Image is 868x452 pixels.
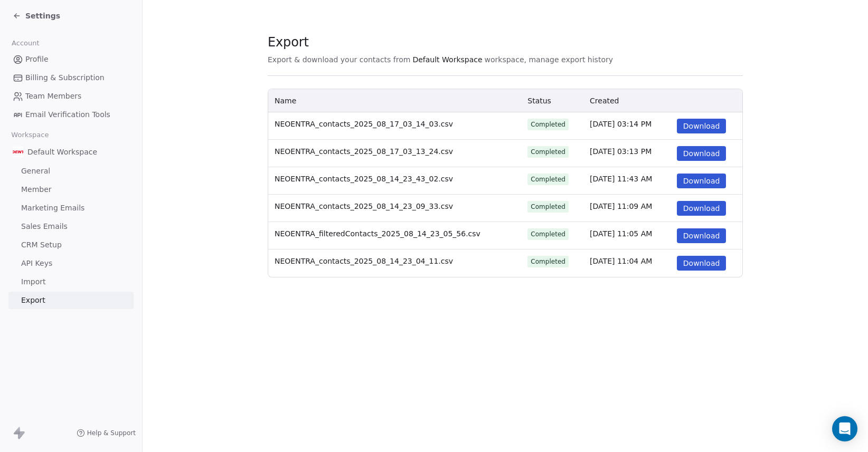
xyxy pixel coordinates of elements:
[8,255,134,272] a: API Keys
[531,120,565,129] div: Completed
[13,11,60,21] a: Settings
[8,292,134,309] a: Export
[583,112,671,140] td: [DATE] 03:14 PM
[21,276,45,287] span: Import
[677,256,727,271] button: Download
[8,236,134,254] a: CRM Setup
[21,166,50,177] span: General
[25,109,110,120] span: Email Verification Tools
[677,174,727,188] button: Download
[531,229,565,239] div: Completed
[677,228,727,243] button: Download
[8,69,134,86] a: Billing & Subscription
[21,239,62,251] span: CRM Setup
[13,147,23,157] img: Additional.svg
[21,221,68,232] span: Sales Emails
[25,54,49,65] span: Profile
[412,54,482,65] span: Default Workspace
[531,175,565,184] div: Completed
[677,146,727,161] button: Download
[590,97,619,105] span: Created
[677,201,727,216] button: Download
[677,119,727,133] button: Download
[8,273,134,291] a: Import
[268,54,410,65] span: Export & download your contacts from
[275,97,296,105] span: Name
[275,147,453,156] span: NEOENTRA_contacts_2025_08_17_03_13_24.csv
[8,199,134,217] a: Marketing Emails
[8,218,134,235] a: Sales Emails
[583,195,671,222] td: [DATE] 11:09 AM
[832,416,857,441] div: Open Intercom Messenger
[21,203,84,214] span: Marketing Emails
[275,175,453,183] span: NEOENTRA_contacts_2025_08_14_23_43_02.csv
[25,72,105,83] span: Billing & Subscription
[77,429,136,437] a: Help & Support
[531,257,565,266] div: Completed
[21,258,52,269] span: API Keys
[25,11,60,21] span: Settings
[275,120,453,128] span: NEOENTRA_contacts_2025_08_17_03_14_03.csv
[275,229,480,238] span: NEOENTRA_filteredContacts_2025_08_14_23_05_56.csv
[8,181,134,198] a: Member
[21,295,45,306] span: Export
[8,51,134,68] a: Profile
[275,202,453,210] span: NEOENTRA_contacts_2025_08_14_23_09_33.csv
[531,202,565,211] div: Completed
[583,249,671,277] td: [DATE] 11:04 AM
[8,162,134,180] a: General
[27,147,97,157] span: Default Workspace
[8,88,134,105] a: Team Members
[527,97,551,105] span: Status
[21,184,52,195] span: Member
[7,35,44,51] span: Account
[268,34,613,50] span: Export
[8,106,134,123] a: Email Verification Tools
[531,147,565,157] div: Completed
[275,257,453,265] span: NEOENTRA_contacts_2025_08_14_23_04_11.csv
[485,54,613,65] span: workspace, manage export history
[583,167,671,195] td: [DATE] 11:43 AM
[87,429,136,437] span: Help & Support
[583,140,671,167] td: [DATE] 03:13 PM
[25,91,81,102] span: Team Members
[583,222,671,249] td: [DATE] 11:05 AM
[7,127,53,143] span: Workspace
